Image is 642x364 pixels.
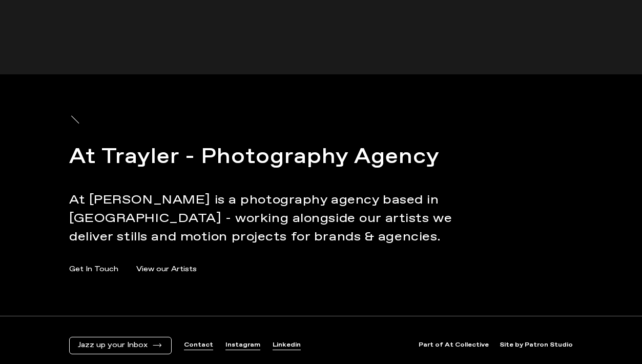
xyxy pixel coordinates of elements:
button: Jazz up your Inbox [78,341,163,350]
a: Linkedin [273,341,301,350]
a: Contact [184,341,213,350]
a: Get In Touch [69,264,118,275]
span: Jazz up your Inbox [78,341,148,350]
a: Instagram [225,341,260,350]
p: At [PERSON_NAME] is a photography agency based in [GEOGRAPHIC_DATA] - working alongside our artis... [69,191,498,246]
a: View our Artists [136,264,197,275]
a: Part of At Collective [419,341,489,350]
a: Site by Patron Studio [500,341,573,350]
h2: At Trayler - Photography Agency [69,142,498,173]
